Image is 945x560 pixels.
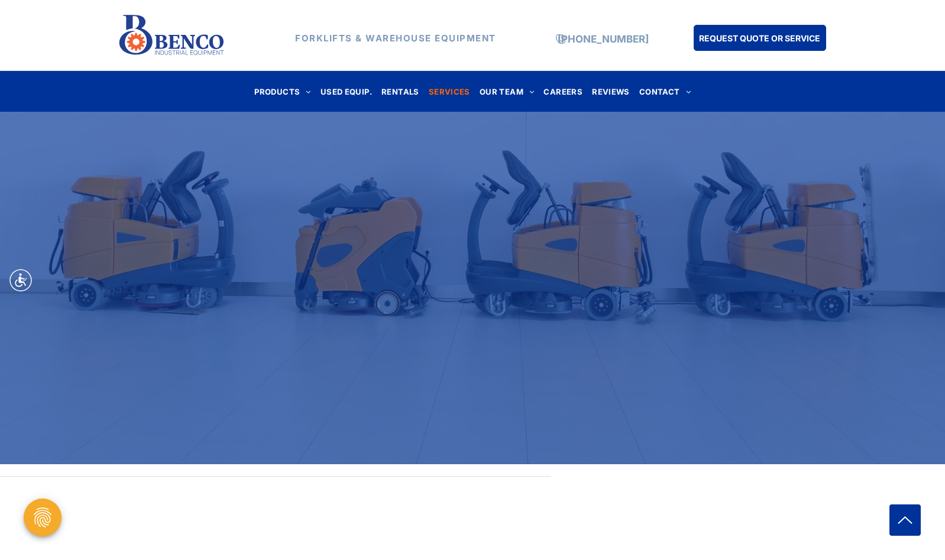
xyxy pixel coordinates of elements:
a: REVIEWS [587,83,635,99]
strong: FORKLIFTS & WAREHOUSE EQUIPMENT [295,33,496,44]
a: CONTACT [635,83,695,99]
a: USED EQUIP. [316,83,377,99]
a: SERVICES [424,83,475,99]
a: REQUEST QUOTE OR SERVICE [694,25,826,51]
a: PRODUCTS [250,83,316,99]
a: CAREERS [539,83,587,99]
span: REQUEST QUOTE OR SERVICE [699,27,820,49]
a: RENTALS [377,83,424,99]
a: OUR TEAM [475,83,539,99]
a: [PHONE_NUMBER] [558,33,649,45]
